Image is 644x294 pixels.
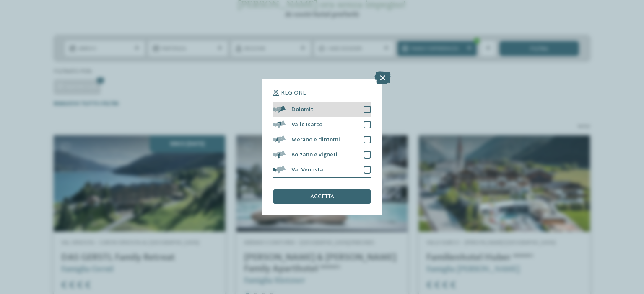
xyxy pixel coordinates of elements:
span: accetta [310,194,334,199]
span: Dolomiti [291,107,315,112]
span: Val Venosta [291,167,323,173]
span: Regione [281,90,306,96]
span: Valle Isarco [291,122,322,128]
span: Merano e dintorni [291,137,340,143]
span: Bolzano e vigneti [291,152,338,158]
